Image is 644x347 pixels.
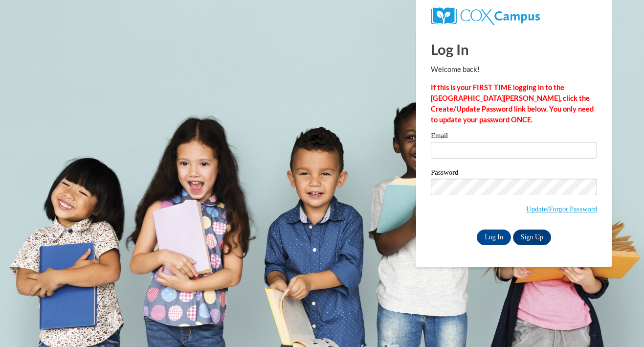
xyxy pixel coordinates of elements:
a: Update/Forgot Password [526,205,597,213]
a: COX Campus [431,11,540,20]
img: COX Campus [431,7,540,25]
label: Password [431,169,597,179]
p: Welcome back! [431,64,597,75]
label: Email [431,132,597,142]
a: Sign Up [513,230,551,245]
strong: If this is your FIRST TIME logging in to the [GEOGRAPHIC_DATA][PERSON_NAME], click the Create/Upd... [431,83,594,124]
input: Log In [477,230,511,245]
h1: Log In [431,39,597,59]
